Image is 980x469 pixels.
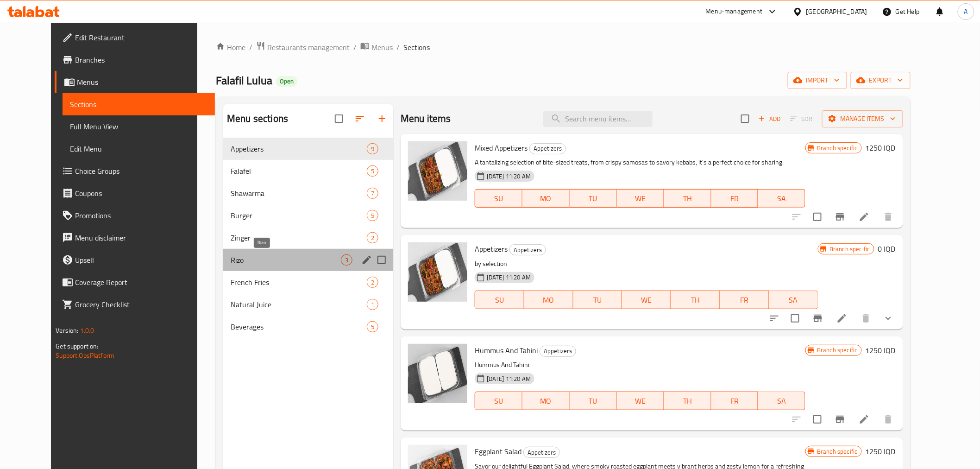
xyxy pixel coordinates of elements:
input: search [543,111,653,127]
h6: 1250 IQD [866,344,896,357]
span: Edit Menu [70,143,207,154]
span: 3 [341,256,352,265]
button: TU [573,291,622,309]
span: Branch specific [813,346,861,355]
span: Select section [735,109,755,128]
button: SU [475,189,522,208]
a: Edit menu item [859,211,870,222]
h6: 0 IQD [878,242,896,255]
span: Branch specific [813,144,861,152]
button: sort-choices [763,307,785,330]
span: MO [526,192,566,205]
button: TU [570,189,617,208]
a: Edit Menu [63,138,214,160]
span: Choice Groups [75,165,207,177]
p: A tantalizing selection of bite-sized treats, from crispy samosas to savory kebabs, it's a perfec... [475,157,805,168]
button: SU [475,392,522,410]
span: 5 [367,323,378,331]
span: TH [668,192,708,205]
div: Shawarma [231,188,367,199]
span: [DATE] 11:20 AM [483,172,534,181]
a: Branches [55,49,214,71]
span: Hummus And Tahini [475,343,538,357]
h6: 1250 IQD [866,445,896,458]
div: items [367,165,378,177]
span: TU [573,394,613,408]
button: import [788,72,847,89]
div: Open [276,76,297,87]
button: edit [360,253,374,267]
a: Full Menu View [63,115,214,138]
a: Grocery Checklist [55,293,214,316]
span: Branch specific [826,245,873,254]
span: WE [626,293,667,307]
div: Appetizers [529,143,566,154]
span: Select section first [785,112,822,126]
li: / [249,42,252,53]
span: [DATE] 11:20 AM [483,273,534,282]
span: Beverages [231,321,367,332]
span: Mixed Appetizers [475,141,528,155]
span: MO [526,394,566,408]
span: Grocery Checklist [75,299,207,310]
a: Menus [360,41,393,53]
button: FR [711,392,759,410]
button: Add section [371,108,393,130]
a: Menu disclaimer [55,227,214,249]
h2: Menu sections [227,112,288,126]
span: Get support on: [56,340,98,352]
span: Eggplant Salad [475,444,521,458]
div: Rizo3edit [223,249,393,271]
button: FR [711,189,759,208]
div: items [367,299,378,310]
button: MO [522,189,570,208]
a: Choice Groups [55,160,214,182]
button: WE [622,291,671,309]
span: Appetizers [475,242,508,256]
button: Branch-specific-item [829,408,851,431]
div: Shawarma7 [223,182,393,204]
span: Falafel [231,165,367,177]
a: Home [216,42,245,53]
a: Sections [63,93,214,115]
h2: Menu items [401,112,451,126]
img: Hummus And Tahini [408,344,467,403]
span: 9 [367,145,378,153]
span: TH [675,293,716,307]
span: A [964,6,968,17]
a: Upsell [55,249,214,271]
span: Version: [56,324,78,336]
button: Branch-specific-item [807,307,829,330]
nav: Menu sections [223,134,393,342]
span: Promotions [75,210,207,221]
a: Menus [55,71,214,93]
span: Menu disclaimer [75,232,207,243]
span: Natural Juice [231,299,367,310]
span: Branch specific [813,447,861,456]
span: TU [577,293,619,307]
span: Appetizers [231,143,367,154]
button: FR [720,291,769,309]
button: MO [524,291,573,309]
span: Rizo [231,254,341,266]
span: Select to update [808,410,827,429]
button: WE [617,189,664,208]
span: Zinger [231,232,367,243]
span: Appetizers [524,447,559,458]
span: Menus [371,42,393,53]
span: SU [479,394,519,408]
span: MO [528,293,570,307]
span: Menus [77,76,207,88]
div: items [367,277,378,288]
div: Falafel5 [223,160,393,182]
span: FR [715,394,755,408]
span: Manage items [829,113,896,125]
span: import [795,75,840,86]
span: 1.0.0 [80,324,94,336]
span: 1 [367,300,378,309]
div: items [367,188,378,199]
span: Add [757,114,782,124]
a: Coverage Report [55,271,214,293]
a: Restaurants management [256,41,350,53]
